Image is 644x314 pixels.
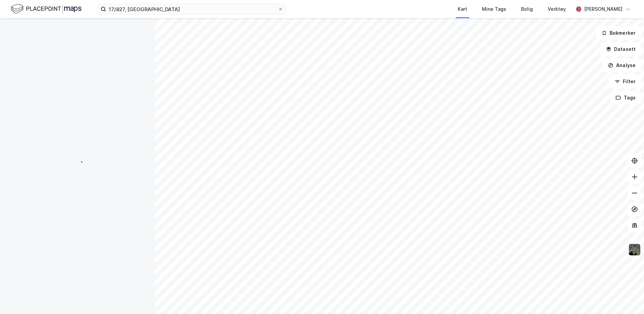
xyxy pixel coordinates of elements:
[602,59,641,72] button: Analyse
[72,157,83,167] img: spinner.a6d8c91a73a9ac5275cf975e30b51cfb.svg
[106,4,278,14] input: Søk på adresse, matrikkel, gårdeiere, leietakere eller personer
[521,5,533,13] div: Bolig
[548,5,566,13] div: Verktøy
[482,5,506,13] div: Mine Tags
[610,282,644,314] div: Kontrollprogram for chat
[596,26,641,40] button: Bokmerker
[610,282,644,314] iframe: Chat Widget
[458,5,467,13] div: Kart
[600,42,641,56] button: Datasett
[628,243,641,256] img: 9k=
[610,91,641,104] button: Tags
[584,5,622,13] div: [PERSON_NAME]
[609,75,641,88] button: Filter
[11,3,82,15] img: logo.f888ab2527a4732fd821a326f86c7f29.svg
